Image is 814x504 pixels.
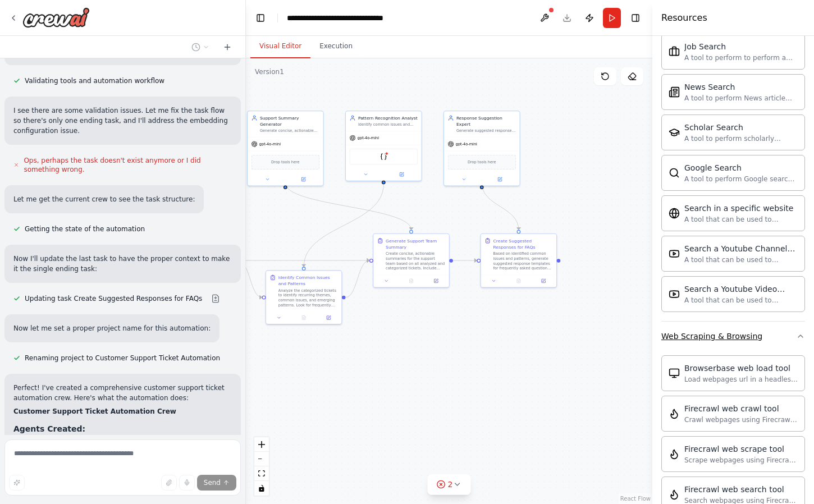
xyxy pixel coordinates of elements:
button: zoom out [254,452,269,466]
a: React Flow attribution [620,496,651,502]
div: Firecrawl web search tool [684,484,798,495]
div: Search a Youtube Video content [684,283,798,295]
img: JSONSearchTool [380,153,387,160]
div: Identify Common Issues and PatternsAnalyze the categorized tickets to identify recurring themes, ... [266,270,342,324]
div: Generate concise, actionable summaries for support tickets processed by the team. Create clear ex... [260,129,319,134]
g: Edge from 6d919981-0bc0-4704-acb4-cafb961527d0 to c5c4b81a-d8fe-4825-8478-acf6ddb2cd9f [345,258,369,301]
span: Drop tools here [468,159,496,165]
div: Scholar Search [684,122,798,133]
span: Send [204,478,221,487]
div: Firecrawl web crawl tool [684,403,798,414]
button: No output available [506,277,532,285]
div: A tool that can be used to semantic search a query from a Youtube Video content. [684,296,798,305]
div: Firecrawl web scrape tool [684,443,798,455]
span: Validating tools and automation workflow [25,76,164,85]
p: Now let me set a proper project name for this automation: [13,323,211,333]
nav: breadcrumb [287,12,413,24]
button: Open in side panel [318,314,339,322]
button: 2 [428,474,471,495]
g: Edge from c5c4b81a-d8fe-4825-8478-acf6ddb2cd9f to 61c0a655-ed2c-4fa7-a84d-50c3835c4039 [453,258,477,264]
span: Getting the state of the automation [25,224,145,233]
div: Google Search [684,162,798,173]
img: Firecrawlscrapewebsitetool [669,448,680,460]
div: A tool to perform scholarly literature search with a search_query. [684,134,798,143]
div: Web Scraping & Browsing [661,331,762,342]
img: Firecrawlsearchtool [669,489,680,500]
strong: Agents Created: [13,424,85,433]
div: Pattern Recognition AnalystIdentify common issues and trends across multiple support tickets to h... [345,111,422,181]
button: No output available [291,314,317,322]
div: Scrape webpages using Firecrawl and return the contents [684,456,798,465]
span: Ops, perhaps the task doesn't exist anymore or I did something wrong. [24,156,232,174]
span: 2 [448,479,453,490]
div: Crawl webpages using Firecrawl and return the contents [684,415,798,424]
span: gpt-4o-mini [259,141,281,146]
div: Pattern Recognition Analyst [358,115,418,121]
img: Serplyscholarsearchtool [669,127,680,138]
div: Generate suggested responses for frequently asked questions and common support scenarios based on... [456,129,516,134]
div: A tool that can be used to semantic search a query from a specific URL content. [684,215,798,224]
button: Execution [310,35,362,58]
button: Open in side panel [482,176,517,183]
g: Edge from 6c1cb4bc-d3dc-4a26-bdbb-b5ee39d28f32 to 6d919981-0bc0-4704-acb4-cafb961527d0 [238,258,262,301]
div: Support Summary Generator [260,115,319,127]
img: Firecrawlcrawlwebsitetool [669,408,680,419]
div: Load webpages url in a headless browser using Browserbase and return the contents [684,375,798,384]
p: Now I'll update the last task to have the proper context to make it the single ending task: [13,254,232,274]
button: Click to speak your automation idea [179,475,195,491]
div: Based on identified common issues and patterns, generate suggested response templates for frequen... [493,251,552,271]
img: Youtubevideosearchtool [669,288,680,300]
div: Identify common issues and trends across multiple support tickets to help improve product quality... [358,122,418,127]
div: Create concise, actionable summaries for the support team based on all analyzed and categorized t... [386,251,445,271]
g: Edge from 6c1cb4bc-d3dc-4a26-bdbb-b5ee39d28f32 to c5c4b81a-d8fe-4825-8478-acf6ddb2cd9f [238,258,369,264]
img: Logo [22,7,90,28]
div: Create Suggested Responses for FAQs [493,237,552,250]
div: A tool to perform to perform a job search in the [GEOGRAPHIC_DATA] with a search_query. [684,53,798,62]
g: Edge from 23ec8354-2116-43b1-90ae-61a75fefc09f to c5c4b81a-d8fe-4825-8478-acf6ddb2cd9f [282,183,414,230]
span: Drop tools here [271,159,300,165]
div: Response Suggestion ExpertGenerate suggested responses for frequently asked questions and common ... [443,111,520,186]
h4: Resources [661,11,707,25]
div: Analyze the categorized tickets to identify recurring themes, common issues, and emerging pattern... [278,288,338,308]
div: Create Suggested Responses for FAQsBased on identified common issues and patterns, generate sugge... [481,233,557,288]
div: A tool that can be used to semantic search a query from a Youtube Channels content. [684,255,798,264]
button: Start a new chat [218,40,236,54]
p: I see there are some validation issues. Let me fix the task flow so there's only one ending task,... [13,106,232,136]
button: Open in side panel [286,176,321,183]
img: Browserbaseloadtool [669,368,680,379]
button: fit view [254,466,269,481]
div: A tool to perform Google search with a search_query. [684,175,798,184]
img: Serplywebsearchtool [669,167,680,178]
button: Hide right sidebar [628,10,643,26]
button: Hide left sidebar [253,10,268,26]
strong: Customer Support Ticket Automation Crew [13,407,176,415]
span: Renaming project to Customer Support Ticket Automation [25,354,220,363]
g: Edge from 28961a35-7399-4082-988f-62f6ee5fff62 to 61c0a655-ed2c-4fa7-a84d-50c3835c4039 [479,183,522,230]
g: Edge from ebae5c2a-8eef-4901-abca-a6a054ac3cf2 to 6d919981-0bc0-4704-acb4-cafb961527d0 [301,184,387,267]
button: zoom in [254,437,269,452]
div: Identify Common Issues and Patterns [278,274,338,287]
div: A tool to perform News article search with a search_query. [684,94,798,103]
img: Youtubechannelsearchtool [669,248,680,259]
button: Improve this prompt [9,475,25,491]
button: Switch to previous chat [187,40,214,54]
p: Let me get the current crew to see the task structure: [13,194,195,204]
img: Serplynewssearchtool [669,86,680,98]
p: Perfect! I've created a comprehensive customer support ticket automation crew. Here's what the au... [13,383,232,403]
button: toggle interactivity [254,481,269,496]
div: Response Suggestion Expert [456,115,516,127]
div: React Flow controls [254,437,269,496]
button: Upload files [161,475,177,491]
img: Websitesearchtool [669,208,680,219]
button: No output available [398,277,424,285]
div: Support Summary GeneratorGenerate concise, actionable summaries for support tickets processed by ... [247,111,324,186]
button: Web Scraping & Browsing [661,322,805,351]
button: Open in side panel [533,277,554,285]
button: Open in side panel [384,171,419,178]
div: News Search [684,81,798,93]
div: Search a Youtube Channels content [684,243,798,254]
div: Generate Support Team Summary [386,237,445,250]
div: Search in a specific website [684,203,798,214]
div: Version 1 [255,67,284,76]
button: Visual Editor [250,35,310,58]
